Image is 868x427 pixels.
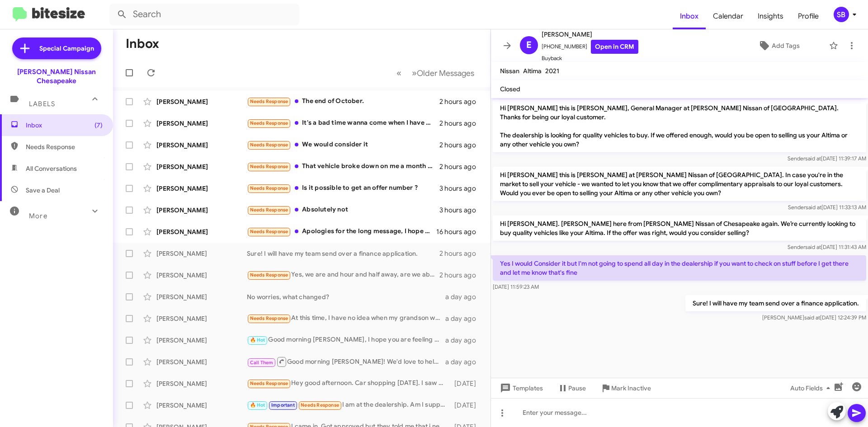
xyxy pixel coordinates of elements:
input: Search [109,4,299,25]
span: Needs Response [250,99,288,104]
div: Good morning [PERSON_NAME], I hope you are feeling a little better. Is there a better day this we... [247,335,445,345]
span: 2021 [545,67,559,75]
div: [PERSON_NAME] [156,249,247,258]
p: Hi [PERSON_NAME] this is [PERSON_NAME], General Manager at [PERSON_NAME] Nissan of [GEOGRAPHIC_DA... [493,100,866,152]
button: Auto Fields [783,380,841,396]
div: 2 hours ago [439,141,483,150]
div: At this time, I have no idea when my grandson will be available to bring me to look at cars He ha... [247,313,445,324]
span: Needs Response [250,272,288,278]
div: [PERSON_NAME] [156,162,247,171]
div: [PERSON_NAME] [156,336,247,345]
span: Labels [29,100,55,108]
div: Yes, we are and hour and half away, are we able to sign over the internet? Or how does that work? [247,270,439,280]
button: Previous [391,64,407,82]
div: Apologies for the long message, I hope we can chat [DATE]. Thank you. Have a great night. [247,226,436,237]
span: [DATE] 11:59:23 AM [493,283,539,290]
span: E [526,38,532,52]
span: Sender [DATE] 11:31:43 AM [788,244,866,250]
div: [PERSON_NAME] [156,119,247,128]
span: Needs Response [301,402,339,408]
span: Sender [DATE] 11:33:13 AM [788,204,866,211]
div: [PERSON_NAME] [156,292,247,301]
span: Needs Response [250,315,288,321]
button: SB [826,7,858,22]
span: More [29,212,47,220]
div: a day ago [445,292,483,301]
button: Templates [491,380,550,396]
span: Call Them [250,360,274,366]
h1: Inbox [126,37,159,51]
p: Sure! I will have my team send over a finance application. [685,295,866,311]
span: Needs Response [250,207,288,213]
span: Important [271,402,295,408]
nav: Page navigation example [392,64,480,82]
span: » [412,67,417,79]
div: 2 hours ago [439,119,483,128]
span: Closed [500,85,520,93]
span: Save a Deal [26,186,60,195]
div: [PERSON_NAME] [156,206,247,215]
div: 2 hours ago [439,271,483,280]
div: [PERSON_NAME] [156,357,247,366]
div: Good morning [PERSON_NAME]! We'd love to help you explore your options. Are you free this afterno... [247,356,445,367]
span: Needs Response [26,142,103,151]
span: « [396,67,401,79]
div: [PERSON_NAME] [156,314,247,323]
span: Mark Inactive [611,380,651,396]
span: Needs Response [250,185,288,191]
div: 3 hours ago [439,206,483,215]
div: SB [834,7,849,22]
div: [PERSON_NAME] [156,184,247,193]
div: 2 hours ago [439,249,483,258]
span: [PERSON_NAME] [DATE] 12:24:39 PM [762,314,866,321]
span: Sender [DATE] 11:39:17 AM [788,155,866,162]
div: [PERSON_NAME] [156,97,247,106]
span: [PERSON_NAME] [542,29,638,40]
span: Needs Response [250,120,288,126]
span: 🔥 Hot [250,402,265,408]
a: Profile [791,3,826,29]
span: [PHONE_NUMBER] [542,40,638,54]
span: Calendar [706,3,750,29]
div: Is it possible to get an offer number ? [247,183,439,193]
p: Hi [PERSON_NAME]. [PERSON_NAME] here from [PERSON_NAME] Nissan of Chesapeake again. We’re current... [493,216,866,241]
span: Add Tags [772,38,800,54]
p: Yes I would Consider it but I'm not going to spend all day in the dealership if you want to check... [493,255,866,281]
div: Hey good afternoon. Car shopping [DATE]. I saw you guys were selling the Versa for $17k. Is this ... [247,378,450,389]
a: Special Campaign [12,38,101,59]
span: Altima [523,67,542,75]
span: Pause [568,380,586,396]
a: Inbox [673,3,706,29]
div: 16 hours ago [436,227,483,236]
div: Absolutely not [247,205,439,215]
span: (7) [94,121,103,130]
span: Nissan [500,67,519,75]
span: Buyback [542,54,638,63]
div: 2 hours ago [439,97,483,106]
button: Next [406,64,480,82]
div: a day ago [445,357,483,366]
div: No worries, what changed? [247,292,445,301]
div: The end of October. [247,96,439,107]
span: Needs Response [250,380,288,386]
div: a day ago [445,314,483,323]
span: Special Campaign [39,44,94,53]
div: [PERSON_NAME] [156,227,247,236]
span: Auto Fields [790,380,834,396]
button: Add Tags [732,38,825,54]
a: Open in CRM [591,40,638,54]
span: Needs Response [250,142,288,148]
div: I am at the dealership. Am I supposed to see you or someone else? [247,400,450,410]
span: Inbox [26,121,103,130]
div: a day ago [445,336,483,345]
div: That vehicle broke down on me a month after I got it. I fixed it and then the transmission went o... [247,161,439,172]
div: 2 hours ago [439,162,483,171]
a: Insights [750,3,791,29]
span: said at [806,204,821,211]
div: [DATE] [450,379,483,388]
div: [PERSON_NAME] [156,401,247,410]
div: [PERSON_NAME] [156,379,247,388]
div: [DATE] [450,401,483,410]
